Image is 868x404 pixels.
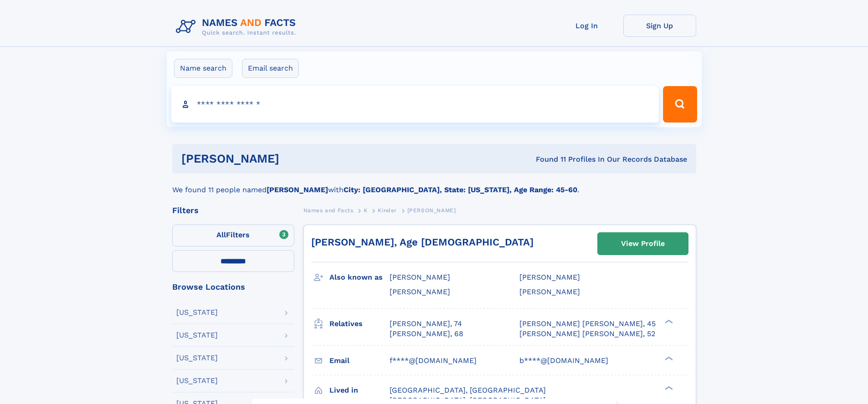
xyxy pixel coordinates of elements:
[390,287,450,296] span: [PERSON_NAME]
[364,205,368,216] a: K
[598,233,688,255] a: View Profile
[390,386,546,394] span: [GEOGRAPHIC_DATA], [GEOGRAPHIC_DATA]
[519,273,580,281] span: [PERSON_NAME]
[242,59,299,78] label: Email search
[329,353,390,368] h3: Email
[623,15,696,37] a: Sign Up
[176,354,218,362] div: [US_STATE]
[390,319,462,329] a: [PERSON_NAME], 74
[267,185,328,194] b: [PERSON_NAME]
[172,283,294,291] div: Browse Locations
[329,270,390,285] h3: Also known as
[311,236,534,248] a: [PERSON_NAME], Age [DEMOGRAPHIC_DATA]
[344,185,577,194] b: City: [GEOGRAPHIC_DATA], State: [US_STATE], Age Range: 45-60
[550,15,623,37] a: Log In
[663,385,673,391] div: ❯
[181,153,408,164] h1: [PERSON_NAME]
[172,174,696,195] div: We found 11 people named with .
[390,329,463,339] a: [PERSON_NAME], 68
[378,207,397,214] span: Kinder
[519,329,655,339] a: [PERSON_NAME] [PERSON_NAME], 52
[329,316,390,332] h3: Relatives
[663,355,673,361] div: ❯
[176,309,218,316] div: [US_STATE]
[407,207,456,214] span: [PERSON_NAME]
[663,86,697,123] button: Search Button
[663,318,673,324] div: ❯
[172,206,294,215] div: Filters
[303,205,354,216] a: Names and Facts
[329,383,390,398] h3: Lived in
[216,230,226,239] span: All
[519,287,580,296] span: [PERSON_NAME]
[390,273,450,281] span: [PERSON_NAME]
[407,154,687,164] div: Found 11 Profiles In Our Records Database
[172,15,303,39] img: Logo Names and Facts
[378,205,397,216] a: Kinder
[176,377,218,384] div: [US_STATE]
[621,233,665,254] div: View Profile
[174,59,232,78] label: Name search
[176,332,218,339] div: [US_STATE]
[171,86,659,123] input: search input
[172,225,294,246] label: Filters
[519,319,656,329] a: [PERSON_NAME] [PERSON_NAME], 45
[364,207,368,214] span: K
